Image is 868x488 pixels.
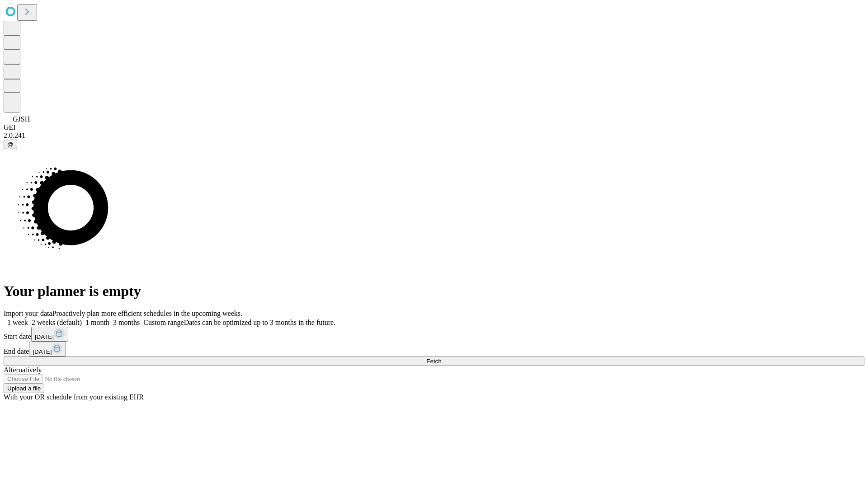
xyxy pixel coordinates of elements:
button: @ [4,140,17,149]
span: 3 months [113,319,140,326]
span: Fetch [426,358,441,365]
span: [DATE] [33,348,52,355]
span: With your OR schedule from your existing EHR [4,393,144,401]
span: 1 month [85,319,109,326]
span: 1 week [7,319,28,326]
div: End date [4,342,864,357]
span: [DATE] [35,333,54,340]
div: Start date [4,327,864,342]
h1: Your planner is empty [4,283,864,300]
span: Import your data [4,310,52,317]
button: [DATE] [29,342,66,357]
button: Fetch [4,357,864,366]
span: 2 weeks (default) [32,319,82,326]
span: Dates can be optimized up to 3 months in the future. [184,319,335,326]
span: Custom range [143,319,184,326]
div: GEI [4,123,864,131]
button: Upload a file [4,384,44,393]
div: 2.0.241 [4,131,864,140]
button: [DATE] [31,327,68,342]
span: Proactively plan more efficient schedules in the upcoming weeks. [52,310,242,317]
span: Alternatively [4,366,42,374]
span: @ [7,141,14,148]
span: GJSH [13,115,30,123]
